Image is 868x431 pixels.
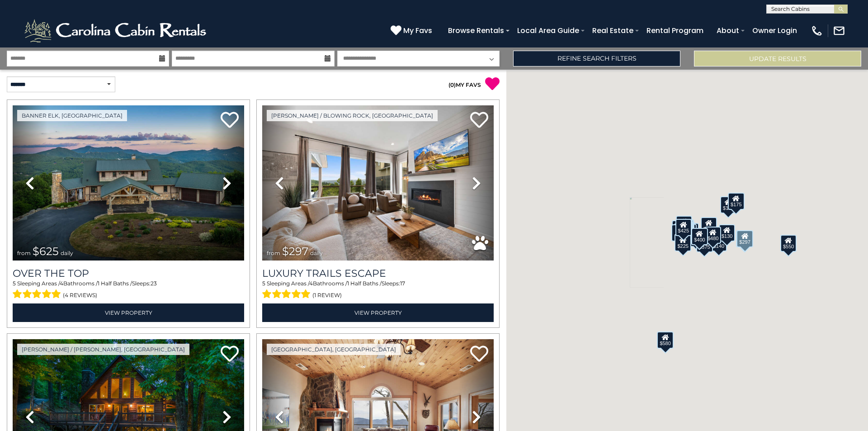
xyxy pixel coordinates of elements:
[23,17,210,44] img: White-1-2.png
[262,279,494,301] div: Sleeping Areas / Bathrooms / Sleeps:
[309,280,313,287] span: 4
[701,217,717,234] div: $349
[347,280,382,287] span: 1 Half Baths /
[267,344,401,355] a: [GEOGRAPHIC_DATA], [GEOGRAPHIC_DATA]
[736,230,753,247] div: $297
[513,23,584,38] a: Local Area Guide
[221,111,239,130] a: Add to favorites
[720,196,736,213] div: $175
[676,215,692,232] div: $125
[691,227,708,245] div: $400
[17,250,31,256] span: from
[98,280,132,287] span: 1 Half Baths /
[450,81,454,88] span: 0
[696,235,712,252] div: $375
[780,234,797,251] div: $550
[391,25,434,37] a: My Favs
[221,345,239,364] a: Add to favorites
[282,245,308,258] span: $297
[400,280,405,287] span: 17
[675,234,691,251] div: $225
[448,81,481,88] a: (0)MY FAVS
[588,23,638,38] a: Real Estate
[262,267,494,279] a: Luxury Trails Escape
[712,23,744,38] a: About
[403,25,432,36] span: My Favs
[671,224,688,241] div: $230
[17,110,127,121] a: Banner Elk, [GEOGRAPHIC_DATA]
[310,250,323,256] span: daily
[151,280,157,287] span: 23
[513,51,680,66] a: Refine Search Filters
[13,279,244,301] div: Sleeping Areas / Bathrooms / Sleeps:
[705,226,721,243] div: $480
[448,81,456,88] span: ( )
[13,280,16,287] span: 5
[267,250,280,256] span: from
[312,289,342,301] span: (1 review)
[694,51,861,66] button: Update Results
[833,24,845,37] img: mail-regular-white.png
[63,289,97,301] span: (4 reviews)
[642,23,708,38] a: Rental Program
[711,234,727,251] div: $140
[675,218,692,236] div: $425
[60,280,63,287] span: 4
[470,345,488,364] a: Add to favorites
[443,23,509,38] a: Browse Rentals
[17,344,189,355] a: [PERSON_NAME] / [PERSON_NAME], [GEOGRAPHIC_DATA]
[61,250,73,256] span: daily
[13,105,244,260] img: thumbnail_167153549.jpeg
[262,280,265,287] span: 5
[470,111,488,130] a: Add to favorites
[811,24,823,37] img: phone-regular-white.png
[267,110,438,121] a: [PERSON_NAME] / Blowing Rock, [GEOGRAPHIC_DATA]
[262,105,494,260] img: thumbnail_168695581.jpeg
[748,23,802,38] a: Owner Login
[657,331,673,348] div: $580
[33,245,59,258] span: $625
[13,267,244,279] a: Over The Top
[262,303,494,322] a: View Property
[728,192,744,209] div: $175
[719,224,735,242] div: $130
[13,303,244,322] a: View Property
